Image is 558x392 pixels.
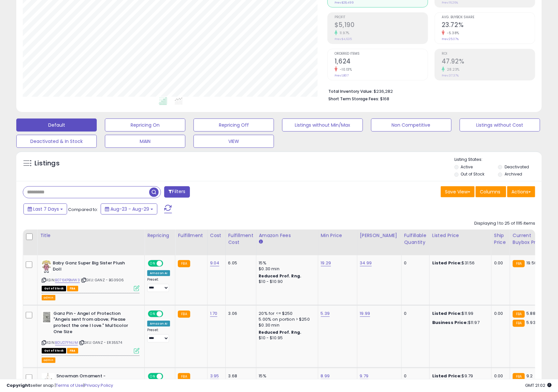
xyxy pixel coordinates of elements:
img: 4177ukUpEIL._SL40_.jpg [42,311,52,324]
div: Amazon AI [147,270,170,276]
a: B076KPBMW3 [55,277,80,283]
small: FBA [513,320,525,327]
span: 2025-09-6 21:02 GMT [525,382,551,388]
span: All listings that are currently out of stock and unavailable for purchase on Amazon [42,348,66,354]
small: Prev: $4,635 [335,37,352,41]
label: Deactivated [505,164,529,170]
div: 0.00 [494,311,505,316]
button: VIEW [193,135,274,148]
button: Actions [507,186,535,197]
div: Amazon AI [147,321,170,327]
b: Ganz Pin - Angel of Protection "Angels sent from above; Please protect the one I love." Multicolo... [53,311,133,336]
h2: 47.92% [442,58,535,66]
div: $10 - $10.95 [259,335,313,341]
span: ROI [442,52,535,56]
b: Total Inventory Value: [328,89,373,94]
button: Non Competitive [371,119,451,132]
div: $31.56 [432,260,486,266]
b: Reduced Prof. Rng. [259,329,302,335]
b: Reduced Prof. Rng. [259,273,302,279]
small: FBA [513,311,525,318]
a: Privacy Policy [84,382,113,388]
small: Prev: 37.37% [442,74,459,77]
small: Amazon Fees. [259,239,263,245]
div: seller snap | | [7,383,113,389]
small: 11.97% [337,31,350,35]
small: FBA [178,311,190,318]
b: Business Price: [432,319,468,326]
button: admin [42,357,55,363]
div: Preset: [147,328,170,343]
a: 5.39 [321,310,330,317]
div: 6.05 [228,260,251,266]
small: Prev: 25.07% [442,37,459,41]
div: Repricing [147,232,172,239]
div: ASIN: [42,260,139,290]
span: FBA [67,348,78,354]
li: $236,282 [328,87,530,95]
span: | SKU: GANZ - ER35574 [79,340,122,345]
b: Baby Ganz Super Big Sister Plush Doll [53,260,132,274]
button: Save View [441,186,475,197]
h2: $5,190 [335,21,428,30]
div: Preset: [147,277,170,292]
span: FBA [67,286,78,291]
small: 28.23% [445,67,460,72]
span: $168 [380,96,389,102]
div: 0 [404,311,424,316]
button: Listings without Cost [460,119,540,132]
button: Last 7 Days [23,203,67,215]
div: ASIN: [42,311,139,353]
b: Listed Price: [432,260,462,266]
small: Prev: 16.26% [442,1,458,5]
small: Prev: $28,499 [335,1,354,5]
div: 5.00% on portion > $250 [259,316,313,322]
span: OFF [162,261,173,266]
button: Columns [476,186,506,197]
span: Aug-23 - Aug-29 [110,206,149,212]
a: 1.70 [210,310,218,317]
button: admin [42,295,55,301]
div: Title [40,232,142,239]
div: Fulfillment Cost [228,232,253,246]
label: Out of Stock [461,171,485,177]
h2: 1,624 [335,58,428,66]
span: 5.88 [526,310,536,316]
a: B01JD7FNUM [55,340,78,345]
a: 9.04 [210,260,220,266]
p: Listing States: [454,157,542,163]
span: Ordered Items [335,52,428,56]
b: Short Term Storage Fees: [328,96,379,102]
b: Listed Price: [432,310,462,316]
div: 3.06 [228,311,251,316]
button: Deactivated & In Stock [16,135,97,148]
button: Repricing On [105,119,185,132]
span: All listings that are currently out of stock and unavailable for purchase on Amazon [42,286,66,291]
small: Prev: 1,807 [335,74,349,77]
a: 19.29 [321,260,331,266]
div: Fulfillment [178,232,204,239]
div: [PERSON_NAME] [360,232,399,239]
div: $11.97 [432,320,486,326]
small: -5.38% [445,31,459,35]
div: Fulfillable Quantity [404,232,427,246]
button: Listings without Min/Max [282,119,363,132]
a: 19.99 [360,310,370,317]
h2: 23.72% [442,21,535,30]
div: $10 - $10.90 [259,279,313,285]
div: Amazon Fees [259,232,315,239]
span: | SKU: GANZ - BG3906 [81,277,124,283]
small: FBA [178,260,190,267]
div: Listed Price [432,232,489,239]
div: Current Buybox Price [513,232,546,246]
span: ON [149,311,157,316]
div: $11.99 [432,311,486,316]
strong: Copyright [7,382,30,388]
span: OFF [162,311,173,316]
img: 41IYZ-dUa-L._SL40_.jpg [42,260,51,273]
div: 0.00 [494,260,505,266]
button: MAIN [105,135,185,148]
span: Avg. Buybox Share [442,16,535,19]
button: Filters [164,186,190,198]
label: Active [461,164,473,170]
